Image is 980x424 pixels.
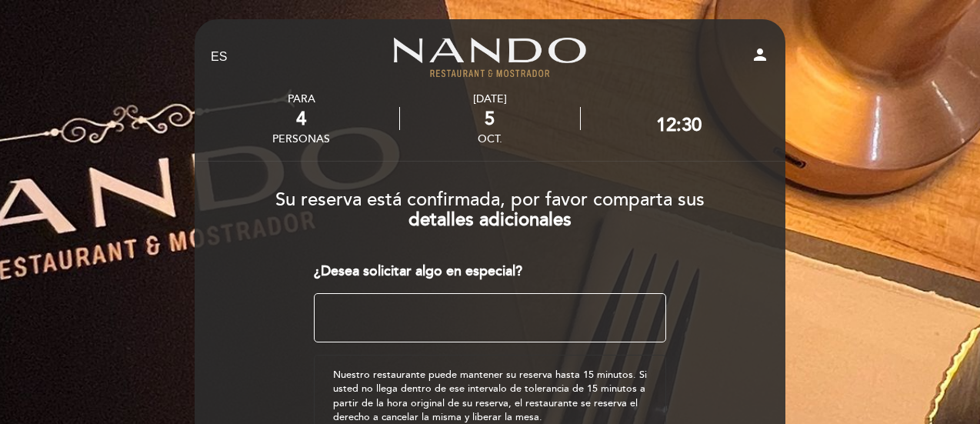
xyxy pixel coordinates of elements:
div: 4 [272,108,330,130]
button: person [751,45,769,69]
div: [DATE] [400,92,579,105]
b: detalles adicionales [408,209,572,231]
i: person [751,45,769,64]
div: personas [272,132,330,145]
div: PARA [272,92,330,105]
div: 5 [400,108,579,130]
span: Su reserva está confirmada, por favor comparta sus [275,189,705,211]
a: Nando Restaurant y Mostrador [394,36,586,78]
div: oct. [400,132,579,145]
div: 12:30 [656,114,702,136]
div: ¿Desea solicitar algo en especial? [314,262,667,282]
